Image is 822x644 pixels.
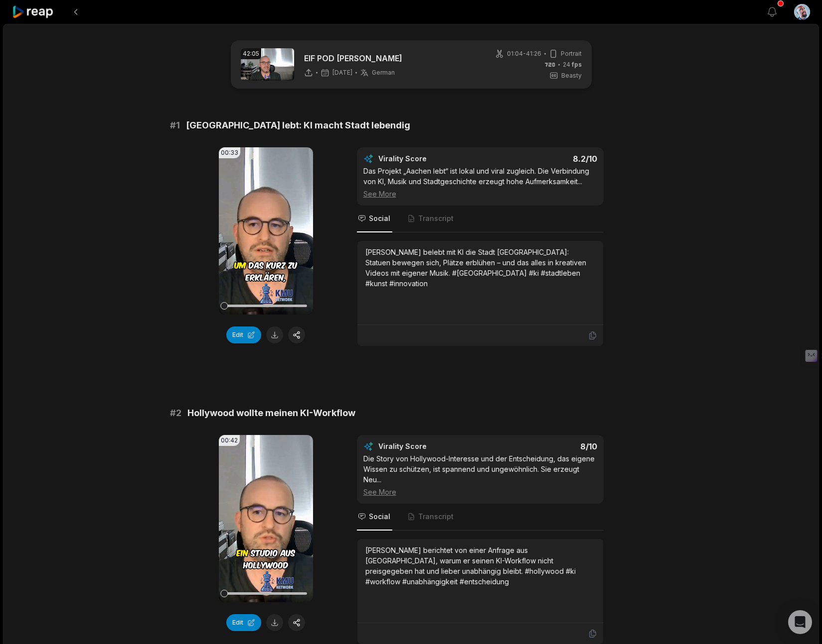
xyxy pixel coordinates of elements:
[507,49,541,58] span: 01:04 - 41:26
[186,118,410,132] span: [GEOGRAPHIC_DATA] lebt: KI macht Stadt lebendig
[365,545,595,587] div: [PERSON_NAME] berichtet von einer Anfrage aus [GEOGRAPHIC_DATA], warum er seinen KI-Workflow nich...
[563,60,582,69] span: 24
[378,441,486,451] div: Virality Score
[572,61,582,68] span: fps
[363,189,597,199] div: See More
[357,504,604,531] nav: Tabs
[304,52,402,64] p: EIF POD [PERSON_NAME]
[365,247,595,289] div: [PERSON_NAME] belebt mit KI die Stadt [GEOGRAPHIC_DATA]: Statuen bewegen sich, Plätze erblühen – ...
[418,512,454,522] span: Transcript
[332,69,352,77] span: [DATE]
[490,154,597,164] div: 8.2 /10
[788,610,812,634] div: Open Intercom Messenger
[170,406,181,420] span: # 2
[241,48,261,59] div: 42:05
[418,214,454,223] span: Transcript
[363,487,597,497] div: See More
[219,435,313,602] video: Your browser does not support mp4 format.
[226,326,261,343] button: Edit
[170,118,180,132] span: # 1
[219,147,313,315] video: Your browser does not support mp4 format.
[372,69,395,77] span: German
[226,614,261,631] button: Edit
[363,453,597,497] div: Die Story von Hollywood-Interesse und der Entscheidung, das eigene Wissen zu schützen, ist spanne...
[187,406,355,420] span: Hollywood wollte meinen KI-Workflow
[561,71,582,80] span: Beasty
[369,512,390,522] span: Social
[561,49,582,58] span: Portrait
[490,441,597,451] div: 8 /10
[363,166,597,199] div: Das Projekt „Aachen lebt“ ist lokal und viral zugleich. Die Verbindung von KI, Musik und Stadtges...
[378,154,486,164] div: Virality Score
[369,214,390,223] span: Social
[357,206,604,232] nav: Tabs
